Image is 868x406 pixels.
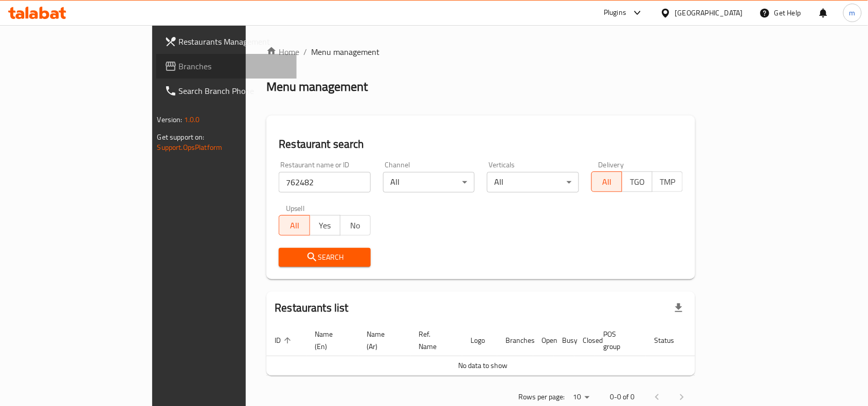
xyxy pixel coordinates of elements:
[574,325,595,356] th: Closed
[419,328,450,353] span: Ref. Name
[184,113,200,126] span: 1.0.0
[604,7,626,19] div: Plugins
[518,391,565,403] p: Rows per page:
[275,334,294,346] span: ID
[654,334,688,346] span: Status
[599,161,624,168] label: Delivery
[569,390,593,405] div: Rows per page:
[666,296,691,320] div: Export file
[849,7,856,18] span: m
[279,215,310,236] button: All
[275,300,348,316] h2: Restaurants list
[311,46,379,58] span: Menu management
[156,29,297,54] a: Restaurants Management
[179,60,289,72] span: Branches
[367,328,398,353] span: Name (Ar)
[591,171,622,192] button: All
[497,325,533,356] th: Branches
[345,218,367,233] span: No
[610,391,635,403] p: 0-0 of 0
[156,79,297,103] a: Search Branch Phone
[279,248,371,267] button: Search
[279,172,371,192] input: Search for restaurant name or ID..
[286,205,305,212] label: Upsell
[626,175,648,189] span: TGO
[657,175,679,189] span: TMP
[157,141,223,154] a: Support.OpsPlatform
[179,85,289,97] span: Search Branch Phone
[383,172,475,192] div: All
[303,46,307,58] li: /
[459,359,508,372] span: No data to show
[487,172,579,192] div: All
[340,215,371,236] button: No
[554,325,574,356] th: Busy
[157,130,205,144] span: Get support on:
[179,35,289,48] span: Restaurants Management
[462,325,497,356] th: Logo
[533,325,554,356] th: Open
[266,46,695,58] nav: breadcrumb
[675,7,743,18] div: [GEOGRAPHIC_DATA]
[156,54,297,79] a: Branches
[157,113,183,126] span: Version:
[266,79,368,95] h2: Menu management
[310,215,340,236] button: Yes
[287,251,363,264] span: Search
[603,328,634,353] span: POS group
[652,171,683,192] button: TMP
[279,137,683,152] h2: Restaurant search
[283,218,305,233] span: All
[266,325,735,376] table: enhanced table
[314,218,336,233] span: Yes
[596,175,618,189] span: All
[622,171,653,192] button: TGO
[315,328,346,353] span: Name (En)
